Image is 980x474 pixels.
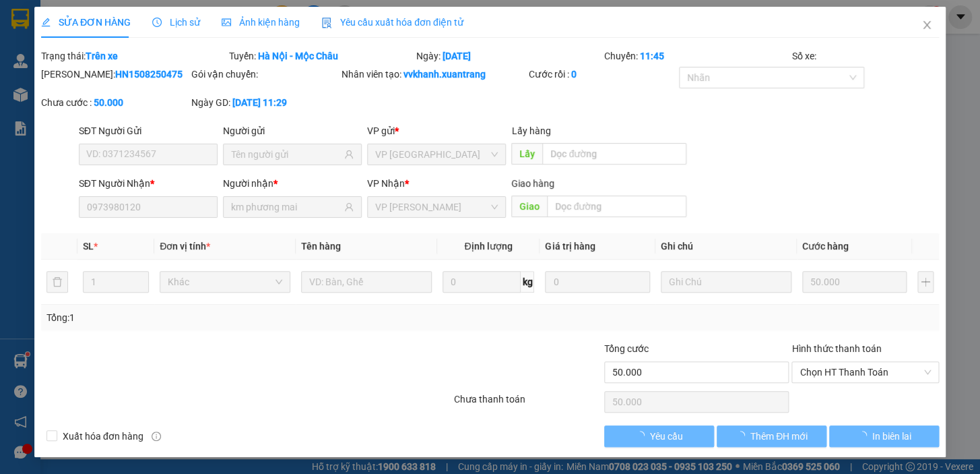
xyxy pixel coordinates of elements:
span: VP Nhận [367,178,405,189]
label: Hình thức thanh toán [791,343,881,354]
span: SL [83,241,94,251]
b: Trên xe [86,51,118,61]
input: VD: Bàn, Ghế [301,271,432,293]
span: Cước hàng [802,241,849,251]
div: Trạng thái: [40,49,228,63]
span: loading [857,431,872,440]
span: kg [521,271,534,293]
input: Tên người gửi [231,147,341,162]
span: Lấy [511,143,542,165]
div: Số xe: [790,49,940,63]
div: Ngày: [415,49,603,63]
span: Đơn vị tính [160,241,210,251]
input: 0 [545,271,650,293]
b: [DATE] 11:29 [232,97,287,108]
input: Dọc đường [542,143,686,165]
b: 50.000 [94,97,123,108]
span: Lấy hàng [511,125,550,136]
span: user [344,202,354,212]
div: Chưa cước : [41,95,189,110]
span: Xuất hóa đơn hàng [57,429,149,444]
div: Chưa thanh toán [453,392,603,415]
b: vvkhanh.xuantrang [403,69,486,80]
div: Người gửi [223,123,362,138]
button: delete [46,271,68,293]
div: Ngày GD: [191,95,339,110]
button: Yêu cầu [604,425,714,447]
div: Tổng: 1 [46,310,379,325]
span: user [344,150,354,159]
input: Tên người nhận [231,200,341,214]
span: Ảnh kiện hàng [222,17,300,28]
button: plus [917,271,934,293]
input: Dọc đường [547,196,686,217]
span: Khác [168,272,282,292]
span: Định lượng [464,241,512,251]
div: [PERSON_NAME]: [41,67,189,82]
span: Thêm ĐH mới [750,429,808,444]
b: [DATE] [443,51,471,61]
span: Tên hàng [301,241,341,251]
button: Thêm ĐH mới [717,425,826,447]
span: Giao [511,196,547,217]
span: In biên lai [872,429,911,444]
span: Giá trị hàng [545,241,595,251]
span: Yêu cầu [650,429,683,444]
div: Nhân viên tạo: [341,67,527,82]
div: Tuyến: [227,49,415,63]
b: 0 [570,69,576,80]
img: icon [321,18,332,28]
span: loading [635,431,650,440]
div: SĐT Người Gửi [79,123,218,138]
b: Hà Nội - Mộc Châu [257,51,337,61]
button: In biên lai [829,425,939,447]
div: VP gửi [367,123,506,138]
span: edit [41,18,51,27]
b: HN1508250475 [115,69,183,80]
span: info-circle [152,432,161,441]
span: Lịch sử [152,17,200,28]
span: SỬA ĐƠN HÀNG [41,17,131,28]
span: loading [736,431,750,440]
div: Chuyến: [603,49,791,63]
input: Ghi Chú [661,271,791,293]
span: Chọn HT Thanh Toán [799,362,931,382]
div: Người nhận [223,176,362,191]
b: 11:45 [640,51,664,61]
th: Ghi chú [655,233,797,260]
span: Giao hàng [511,178,554,189]
div: SĐT Người Nhận [79,176,218,191]
input: 0 [802,271,907,293]
button: Close [908,7,946,45]
span: Yêu cầu xuất hóa đơn điện tử [321,17,463,28]
span: Tổng cước [604,343,649,354]
span: VP HÀ NỘI [375,144,498,165]
span: clock-circle [152,18,162,27]
span: VP MỘC CHÂU [375,197,498,217]
div: Gói vận chuyển: [191,67,339,82]
span: picture [222,18,231,27]
div: Cước rồi : [529,67,676,82]
span: close [921,20,932,30]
